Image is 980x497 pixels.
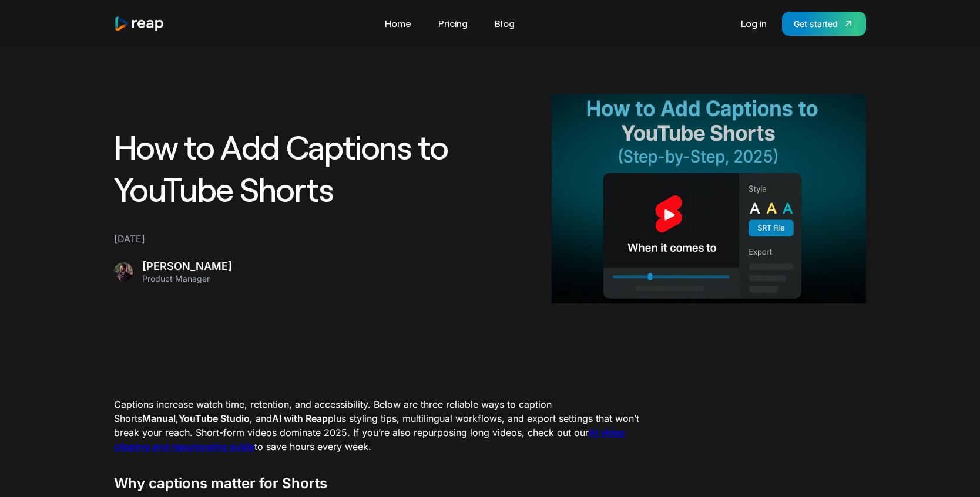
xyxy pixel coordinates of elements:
a: AI video clipping and repurposing guide [114,427,625,452]
a: Pricing [432,14,474,33]
img: AI Video Clipping and Respurposing [552,94,866,303]
img: reap logo [114,16,165,32]
h1: How to Add Captions to YouTube Shorts [114,126,538,211]
strong: YouTube Studio [179,413,250,424]
strong: AI with Reap [272,413,328,424]
a: Log in [735,14,773,33]
a: home [114,16,165,32]
h3: Why captions matter for Shorts [114,475,645,492]
div: Get started [794,18,838,30]
a: Home [379,14,417,33]
div: [PERSON_NAME] [142,260,232,273]
a: Blog [489,14,521,33]
p: Captions increase watch time, retention, and accessibility. Below are three reliable ways to capt... [114,397,645,454]
div: Product Manager [142,273,232,284]
strong: Manual [142,413,176,424]
div: [DATE] [114,232,538,246]
a: Get started [782,12,866,36]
